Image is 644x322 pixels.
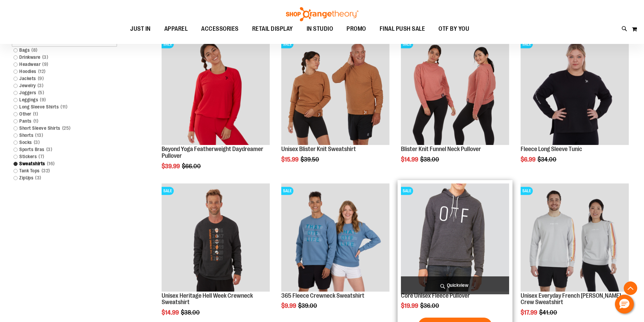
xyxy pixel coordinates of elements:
[281,187,293,195] span: SALE
[10,103,122,110] a: Long Sleeve Shirts11
[517,33,632,180] div: product
[164,21,188,36] span: APPAREL
[401,183,509,293] a: Product image for Core Unisex Fleece PulloverSALE
[10,167,122,174] a: Tank Tops32
[130,21,151,36] span: JUST IN
[10,89,122,96] a: Joggers5
[420,302,440,309] span: $36.00
[162,40,174,48] span: SALE
[521,37,629,145] img: Product image for Fleece Long Sleeve Tunic
[10,110,122,118] a: Other1
[380,21,425,36] span: FINAL PUSH SALE
[521,309,538,316] span: $17.99
[281,156,300,163] span: $15.99
[401,183,509,292] img: Product image for Core Unisex Fleece Pullover
[10,139,122,146] a: Socks3
[521,292,621,306] a: Unisex Everyday French [PERSON_NAME] Crew Sweatshirt
[521,156,536,163] span: $6.99
[301,156,320,163] span: $39.50
[31,110,40,118] span: 1
[438,21,469,36] span: OTF BY YOU
[521,183,629,293] a: Product image for Unisex Everyday French Terry Crew SweatshirtSALE
[10,160,122,167] a: Sweatshirts16
[401,156,419,163] span: $14.99
[162,163,181,170] span: $39.99
[373,21,432,36] a: FINAL PUSH SALE
[281,183,389,293] a: 365 Fleece Crewneck SweatshirtSALE
[538,156,557,163] span: $34.00
[37,153,46,160] span: 7
[10,174,122,181] a: ZipUps3
[401,292,470,299] a: Core Unisex Fleece Pullover
[158,21,195,37] a: APPAREL
[252,21,293,36] span: RETAIL DISPLAY
[624,281,637,295] button: Back To Top
[33,174,43,181] span: 3
[347,21,366,36] span: PROMO
[10,61,122,68] a: Headwear9
[38,96,48,103] span: 9
[162,37,270,145] img: Product image for Beyond Yoga Featherweight Daydreamer Pullover
[398,33,512,180] div: product
[40,167,52,174] span: 32
[521,183,629,292] img: Product image for Unisex Everyday French Terry Crew Sweatshirt
[61,125,72,132] span: 25
[45,160,56,167] span: 16
[401,146,481,152] a: Blister Knit Funnel Neck Pullover
[401,187,413,195] span: SALE
[41,54,50,61] span: 3
[420,156,440,163] span: $38.00
[36,75,46,82] span: 9
[45,146,54,153] span: 3
[194,21,245,37] a: ACCESSORIES
[281,37,389,145] img: Product image for Unisex Blister Knit Sweatshirt
[281,146,356,152] a: Unisex Blister Knit Sweatshirt
[278,33,393,180] div: product
[181,309,201,316] span: $38.00
[162,37,270,146] a: Product image for Beyond Yoga Featherweight Daydreamer PulloverSALE
[158,33,273,187] div: product
[10,125,122,132] a: Short Sleeve Shirts25
[37,68,47,75] span: 12
[41,61,50,68] span: 9
[521,40,533,48] span: SALE
[539,309,558,316] span: $41.00
[615,295,634,314] button: Hello, have a question? Let’s chat.
[10,96,122,103] a: Leggings9
[123,21,158,37] a: JUST IN
[307,21,333,36] span: IN STUDIO
[340,21,373,37] a: PROMO
[521,187,533,195] span: SALE
[162,187,174,195] span: SALE
[162,146,263,159] a: Beyond Yoga Featherweight Daydreamer Pullover
[10,47,122,54] a: Bags8
[401,37,509,145] img: Product image for Blister Knit Funnelneck Pullover
[281,37,389,146] a: Product image for Unisex Blister Knit SweatshirtSALE
[10,75,122,82] a: Jackets9
[401,276,509,294] a: Quickview
[281,183,389,292] img: 365 Fleece Crewneck Sweatshirt
[432,21,476,37] a: OTF BY YOU
[10,82,122,89] a: Jewelry3
[37,89,46,96] span: 5
[30,47,39,54] span: 8
[10,146,122,153] a: Sports Bras3
[245,21,300,37] a: RETAIL DISPLAY
[182,163,202,170] span: $66.00
[521,37,629,146] a: Product image for Fleece Long Sleeve TunicSALE
[285,7,359,21] img: Shop Orangetheory
[10,54,122,61] a: Drinkware3
[298,302,318,309] span: $39.00
[521,146,582,152] a: Fleece Long Sleeve Tunic
[162,183,270,292] img: Product image for Unisex Heritage Hell Week Crewneck Sweatshirt
[201,21,239,36] span: ACCESSORIES
[32,139,42,146] span: 3
[162,292,253,306] a: Unisex Heritage Hell Week Crewneck Sweatshirt
[281,292,364,299] a: 365 Fleece Crewneck Sweatshirt
[36,82,45,89] span: 3
[33,132,45,139] span: 13
[281,40,293,48] span: SALE
[10,153,122,160] a: Stickers7
[10,118,122,125] a: Pants1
